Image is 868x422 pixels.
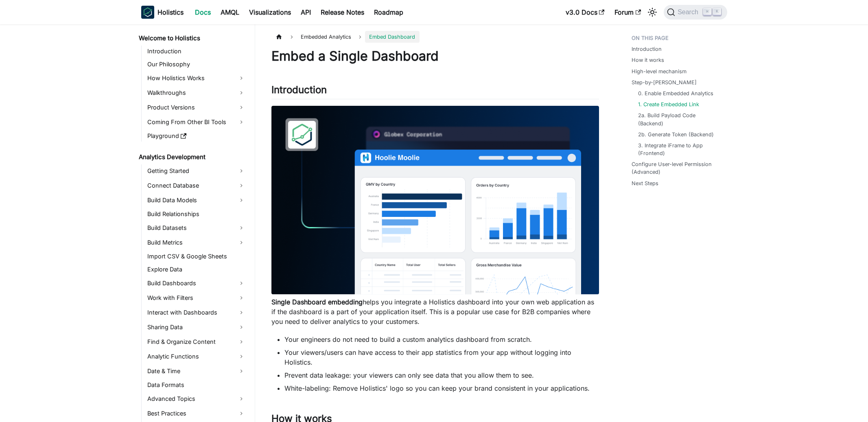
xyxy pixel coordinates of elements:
a: Welcome to Holistics [136,33,248,44]
h2: Introduction [271,84,599,99]
a: How Holistics Works [145,72,248,85]
nav: Docs sidebar [133,24,255,422]
a: Data Formats [145,379,248,391]
a: v3.0 Docs [561,6,610,19]
a: High-level mechanism [632,68,687,75]
a: 0. Enable Embedded Analytics [638,90,713,97]
b: Holistics [157,7,184,17]
a: Find & Organize Content [145,335,248,348]
a: Release Notes [316,6,369,19]
a: Interact with Dashboards [145,306,248,319]
a: Date & Time [145,365,248,378]
span: Search [675,9,703,16]
a: How it works [632,56,664,64]
a: Product Versions [145,101,248,114]
li: Prevent data leakage: your viewers can only see data that you allow them to see. [284,370,599,380]
a: Advanced Topics [145,392,248,405]
a: Build Datasets [145,221,248,234]
span: Embedded Analytics [297,31,355,43]
kbd: K [713,8,721,15]
a: Coming From Other BI Tools [145,116,248,129]
a: Playground [145,130,248,142]
a: 2b. Generate Token (Backend) [638,131,714,138]
a: Build Metrics [145,236,248,249]
a: AMQL [216,6,244,19]
a: Roadmap [369,6,408,19]
a: Introduction [632,45,662,53]
li: Your engineers do not need to build a custom analytics dashboard from scratch. [284,335,599,344]
a: 2a. Build Payload Code (Backend) [638,112,719,127]
a: Getting Started [145,164,248,177]
a: Import CSV & Google Sheets [145,251,248,262]
a: Build Dashboards [145,277,248,290]
a: Build Relationships [145,208,248,220]
span: Embed Dashboard [365,31,419,43]
li: White-labeling: Remove Holistics' logo so you can keep your brand consistent in your applications. [284,383,599,393]
a: Analytics Development [136,151,248,163]
a: Explore Data [145,264,248,275]
strong: Single Dashboard embedding [271,298,363,306]
p: helps you integrate a Holistics dashboard into your own web application as if the dashboard is a ... [271,297,599,326]
a: Next Steps [632,179,658,187]
a: Our Philosophy [145,59,248,70]
a: Walkthroughs [145,86,248,99]
img: Embedded Dashboard [271,106,599,295]
a: HolisticsHolistics [141,6,184,19]
a: Visualizations [244,6,296,19]
a: 3. Integrate iFrame to App (Frontend) [638,142,719,157]
a: Best Practices [145,407,248,420]
a: Configure User-level Permission (Advanced) [632,160,722,176]
a: Introduction [145,46,248,57]
a: Step-by-[PERSON_NAME] [632,79,697,86]
a: Sharing Data [145,321,248,334]
button: Switch between dark and light mode (currently light mode) [646,6,659,19]
h1: Embed a Single Dashboard [271,48,599,64]
a: API [296,6,316,19]
a: Home page [271,31,287,43]
a: Analytic Functions [145,350,248,363]
nav: Breadcrumbs [271,31,599,43]
img: Holistics [141,6,154,19]
a: Docs [190,6,216,19]
li: Your viewers/users can have access to their app statistics from your app without logging into Hol... [284,348,599,367]
button: Search (Command+K) [664,5,727,20]
a: Work with Filters [145,291,248,304]
kbd: ⌘ [703,8,711,15]
a: 1. Create Embedded Link [638,101,699,108]
a: Build Data Models [145,194,248,207]
a: Connect Database [145,179,248,192]
a: Forum [610,6,646,19]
